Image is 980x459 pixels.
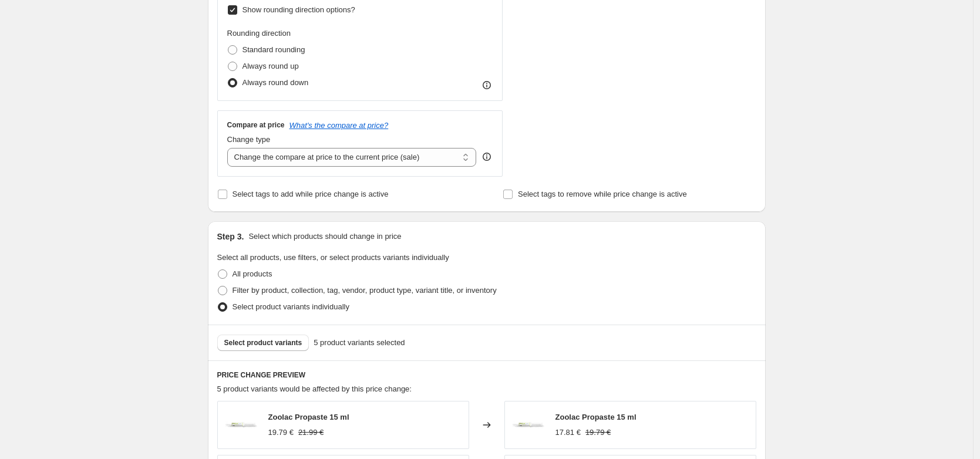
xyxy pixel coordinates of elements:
[555,427,581,438] div: 17.81 €
[243,5,355,14] span: Show rounding direction options?
[248,231,401,242] p: Select which products should change in price
[268,427,294,438] div: 19.79 €
[217,231,244,242] h2: Step 3.
[289,121,389,130] button: What's the compare at price?
[243,78,309,87] span: Always round down
[298,427,324,438] strike: 21.99 €
[511,407,546,443] img: Zoolac-Propaste_80x.jpg
[268,413,349,421] span: Zoolac Propaste 15 ml
[224,407,259,443] img: Zoolac-Propaste_80x.jpg
[217,370,756,380] h6: PRICE CHANGE PREVIEW
[217,253,449,262] span: Select all products, use filters, or select products variants individually
[314,337,405,349] span: 5 product variants selected
[518,190,687,198] span: Select tags to remove while price change is active
[243,45,305,54] span: Standard rounding
[233,302,349,311] span: Select product variants individually
[217,335,309,351] button: Select product variants
[243,62,299,70] span: Always round up
[227,135,271,144] span: Change type
[227,120,285,130] h3: Compare at price
[585,427,611,438] strike: 19.79 €
[481,151,493,163] div: help
[555,413,637,421] span: Zoolac Propaste 15 ml
[233,190,389,198] span: Select tags to add while price change is active
[233,269,272,278] span: All products
[224,338,302,347] span: Select product variants
[217,384,412,393] span: 5 product variants would be affected by this price change:
[233,286,497,295] span: Filter by product, collection, tag, vendor, product type, variant title, or inventory
[227,29,291,38] span: Rounding direction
